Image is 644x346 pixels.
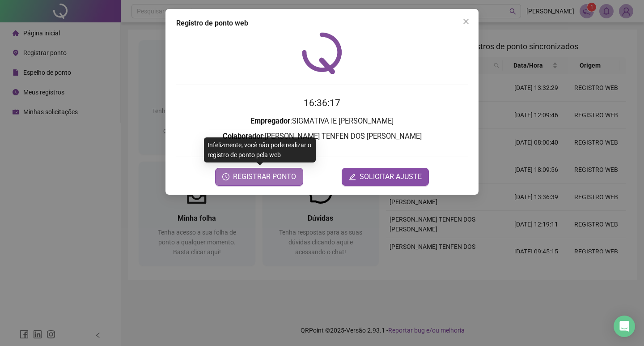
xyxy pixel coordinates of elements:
[360,171,422,182] span: SOLICITAR AJUSTE
[459,14,473,29] button: Close
[349,173,356,180] span: edit
[614,316,635,337] div: Open Intercom Messenger
[462,18,470,25] span: close
[302,32,342,74] img: QRPoint
[304,98,340,108] time: 16:36:17
[222,173,229,180] span: clock-circle
[204,137,316,162] div: Infelizmente, você não pode realizar o registro de ponto pela web
[176,115,468,127] h3: : SIGMATIVA IE [PERSON_NAME]
[250,117,290,125] strong: Empregador
[233,171,296,182] span: REGISTRAR PONTO
[223,132,263,141] strong: Colaborador
[342,168,429,186] button: editSOLICITAR AJUSTE
[176,18,468,29] div: Registro de ponto web
[215,168,303,186] button: REGISTRAR PONTO
[176,131,468,142] h3: : [PERSON_NAME] TENFEN DOS [PERSON_NAME]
